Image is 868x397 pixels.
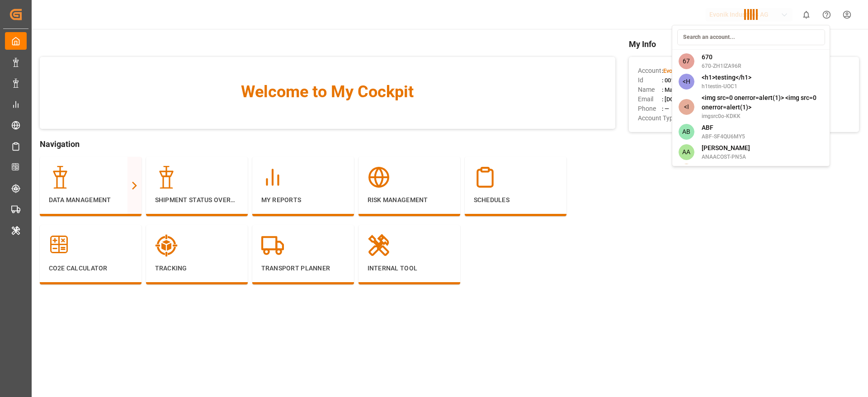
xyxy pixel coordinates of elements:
[474,195,557,205] p: Schedules
[49,264,132,273] p: CO2e Calculator
[638,95,662,104] span: Email
[638,76,662,85] span: Id
[261,264,345,273] p: Transport Planner
[638,104,662,113] span: Phone
[40,138,615,150] span: Navigation
[816,5,837,25] button: Help Center
[638,66,662,76] span: Account
[368,195,451,205] p: Risk Management
[662,105,669,112] span: : —
[662,67,717,74] span: :
[796,5,816,25] button: show 0 new notifications
[155,195,239,205] p: Shipment Status Overview
[629,38,859,50] span: My Info
[638,85,662,95] span: Name
[662,77,722,84] span: : 0011t000013eqN2AAI
[663,67,717,74] span: Evonik Industries AG
[49,195,132,205] p: Data Management
[677,29,825,45] input: Search an account...
[155,264,239,273] p: Tracking
[261,195,345,205] p: My Reports
[368,264,451,273] p: Internal Tool
[638,113,676,123] span: Account Type
[58,80,597,104] span: Welcome to My Cockpit
[662,86,692,93] span: : Madhu T V
[662,96,804,103] span: : [DOMAIN_NAME][EMAIL_ADDRESS][DOMAIN_NAME]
